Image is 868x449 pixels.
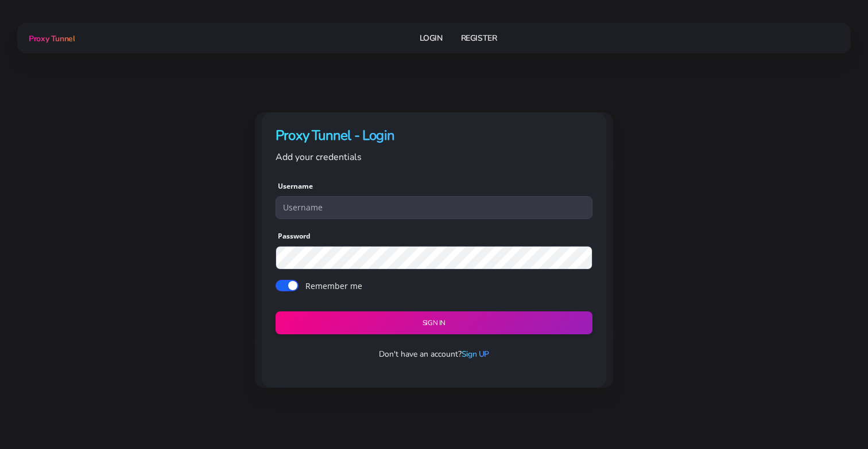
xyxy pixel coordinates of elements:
a: Login [420,28,443,49]
button: Sign in [276,311,592,335]
a: Register [461,28,497,49]
a: Proxy Tunnel [26,29,75,48]
span: Proxy Tunnel [29,33,75,44]
h4: Proxy Tunnel - Login [276,126,592,145]
label: Remember me [305,280,362,292]
a: Sign UP [462,349,489,360]
input: Username [276,196,592,219]
p: Add your credentials [276,150,592,165]
label: Password [278,231,311,241]
label: Username [278,181,313,192]
p: Don't have an account? [266,348,602,360]
iframe: Webchat Widget [802,383,854,435]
